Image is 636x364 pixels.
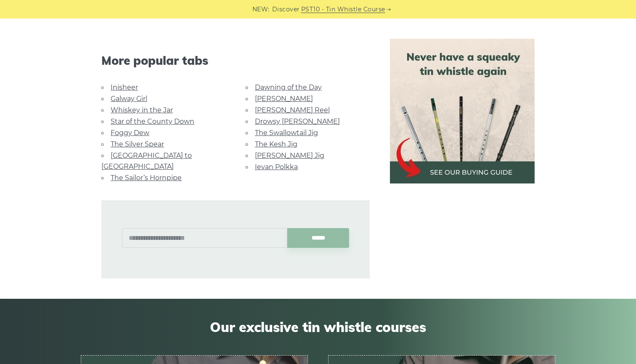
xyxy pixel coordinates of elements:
[390,39,535,183] img: tin whistle buying guide
[111,117,194,125] a: Star of the County Down
[101,151,192,170] a: [GEOGRAPHIC_DATA] to [GEOGRAPHIC_DATA]
[301,5,385,14] a: PST10 - Tin Whistle Course
[111,83,138,91] a: Inisheer
[111,140,164,148] a: The Silver Spear
[111,95,147,103] a: Galway Girl
[255,83,322,91] a: Dawning of the Day
[272,5,300,14] span: Discover
[255,106,330,114] a: [PERSON_NAME] Reel
[255,140,297,148] a: The Kesh Jig
[111,174,182,182] a: The Sailor’s Hornpipe
[252,5,270,14] span: NEW:
[81,319,555,335] span: Our exclusive tin whistle courses
[111,106,173,114] a: Whiskey in the Jar
[255,95,313,103] a: [PERSON_NAME]
[111,129,149,137] a: Foggy Dew
[101,53,370,68] span: More popular tabs
[255,117,340,125] a: Drowsy [PERSON_NAME]
[255,163,298,171] a: Ievan Polkka
[255,151,324,159] a: [PERSON_NAME] Jig
[255,129,318,137] a: The Swallowtail Jig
